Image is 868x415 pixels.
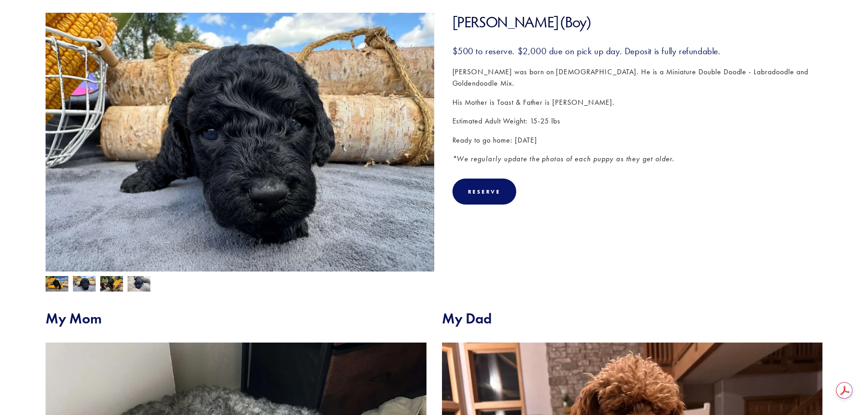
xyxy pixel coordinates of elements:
h1: [PERSON_NAME] (Boy) [452,13,823,31]
div: Reserve [468,188,501,195]
h2: My Dad [442,310,823,327]
p: His Mother is Toast & Father is [PERSON_NAME]. [452,97,823,108]
p: Ready to go home: [DATE] [452,134,823,146]
img: Johnny 1.jpg [128,275,150,292]
img: Johnny 4.jpg [100,276,123,293]
h2: My Mom [46,310,426,327]
p: [PERSON_NAME] was born on [DEMOGRAPHIC_DATA]. He is a Miniature Double Doodle - Labradoodle and G... [452,66,823,89]
img: Johnny 3.jpg [46,276,68,293]
p: Estimated Adult Weight: 15-25 lbs [452,115,823,127]
h3: $500 to reserve. $2,000 due on pick up day. Deposit is fully refundable. [452,45,823,57]
div: Reserve [452,179,516,205]
em: *We regularly update the photos of each puppy as they get older. [452,154,674,163]
img: Johnny 2.jpg [73,275,96,292]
